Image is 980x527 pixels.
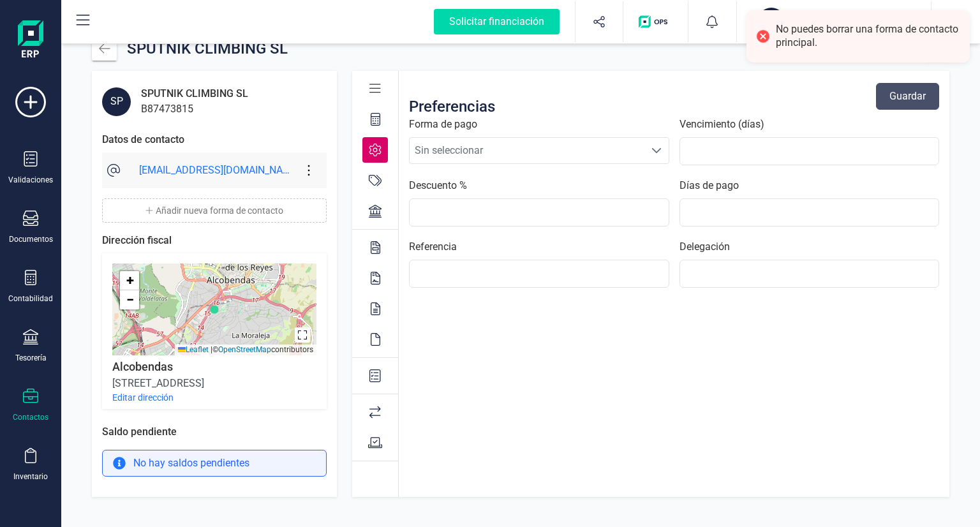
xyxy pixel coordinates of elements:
[409,96,495,117] div: Preferencias
[434,9,560,34] div: Solicitar financiación
[13,412,48,422] div: Contactos
[18,20,43,61] img: Logo Finanedi
[419,1,575,42] button: Solicitar financiación
[141,101,248,117] div: B87473815
[15,353,47,363] div: Tesorería
[120,290,139,309] a: Zoom out
[120,271,139,290] a: Zoom in
[13,471,48,482] div: Inventario
[409,239,669,255] label: Referencia
[102,132,184,147] div: Datos de contacto
[210,305,219,314] img: Marker
[175,345,316,355] div: © contributors
[126,292,134,308] span: −
[876,83,939,110] button: Guardar
[679,178,940,193] label: Días de pago
[218,345,271,354] a: OpenStreetMap
[139,163,291,178] div: [EMAIL_ADDRESS][DOMAIN_NAME]
[102,424,327,450] div: Saldo pendiente
[410,138,644,163] span: Sin seleccionar
[178,345,209,354] a: Leaflet
[776,23,960,50] div: No puedes borrar una forma de contacto principal.
[409,178,669,193] label: Descuento %
[211,345,212,354] span: |
[8,175,53,185] div: Validaciones
[679,239,940,255] label: Delegación
[141,86,248,101] div: SPUTNIK CLIMBING SL
[639,15,672,28] img: Logo de OPS
[8,293,53,304] div: Contabilidad
[752,1,916,42] button: RO[PERSON_NAME][PERSON_NAME]
[127,36,288,61] div: SPUTNIK CLIMBING SL
[102,198,327,223] button: Añadir nueva forma de contacto
[112,391,174,404] button: Editar dirección
[126,272,134,288] span: +
[9,234,53,244] div: Documentos
[757,8,785,36] div: RO
[112,358,173,376] div: Alcobendas
[102,87,131,116] div: SP
[631,1,680,42] button: Logo de OPS
[102,450,327,477] div: No hay saldos pendientes
[679,117,940,132] label: Vencimiento (días)
[409,117,669,132] label: Forma de pago
[102,233,172,248] div: Dirección fiscal
[112,376,204,391] div: [STREET_ADDRESS]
